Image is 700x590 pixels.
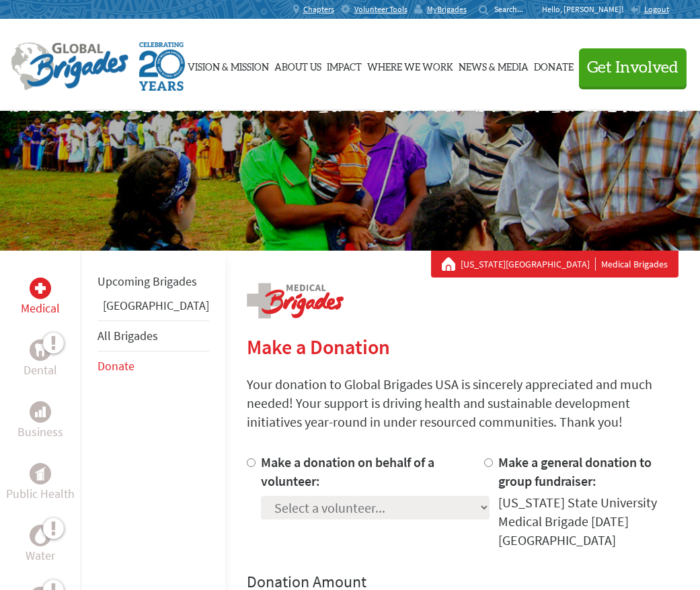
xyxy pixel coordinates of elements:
[98,351,209,381] li: Donate
[579,48,687,87] button: Get Involved
[644,4,669,14] span: Logout
[327,32,362,99] a: Impact
[630,4,669,15] a: Logout
[35,407,46,417] img: Business
[247,375,678,431] p: Your donation to Global Brigades USA is sincerely appreciated and much needed! Your support is dr...
[303,4,334,15] span: Chapters
[30,339,51,361] div: Dental
[494,4,533,14] input: Search...
[459,32,529,99] a: News & Media
[35,528,46,543] img: Water
[6,484,75,503] p: Public Health
[427,4,467,15] span: MyBrigades
[17,423,63,441] p: Business
[98,358,134,374] a: Donate
[139,42,185,91] img: Global Brigades Celebrating 20 Years
[498,493,678,550] div: [US_STATE] State University Medical Brigade [DATE] [GEOGRAPHIC_DATA]
[6,463,75,503] a: Public HealthPublic Health
[261,454,434,489] label: Make a donation on behalf of a volunteer:
[103,298,209,313] a: [GEOGRAPHIC_DATA]
[587,60,678,76] span: Get Involved
[534,32,574,99] a: Donate
[30,525,51,546] div: Water
[98,328,158,343] a: All Brigades
[188,32,269,99] a: Vision & Mission
[24,339,57,380] a: DentalDental
[21,278,60,318] a: MedicalMedical
[98,296,209,321] li: Guatemala
[30,463,51,484] div: Public Health
[461,257,596,271] a: [US_STATE][GEOGRAPHIC_DATA]
[35,283,46,294] img: Medical
[247,283,344,319] img: logo-medical.png
[98,273,197,289] a: Upcoming Brigades
[26,525,55,565] a: WaterWater
[98,267,209,296] li: Upcoming Brigades
[21,299,60,318] p: Medical
[30,401,51,423] div: Business
[247,335,678,359] h2: Make a Donation
[274,32,321,99] a: About Us
[17,401,63,441] a: BusinessBusiness
[498,454,652,489] label: Make a general donation to group fundraiser:
[11,42,128,91] img: Global Brigades Logo
[354,4,407,15] span: Volunteer Tools
[442,257,668,271] div: Medical Brigades
[98,321,209,351] li: All Brigades
[35,467,46,480] img: Public Health
[30,278,51,299] div: Medical
[24,361,57,380] p: Dental
[26,546,55,565] p: Water
[35,343,46,356] img: Dental
[542,4,630,15] p: Hello, [PERSON_NAME]!
[367,32,453,99] a: Where We Work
